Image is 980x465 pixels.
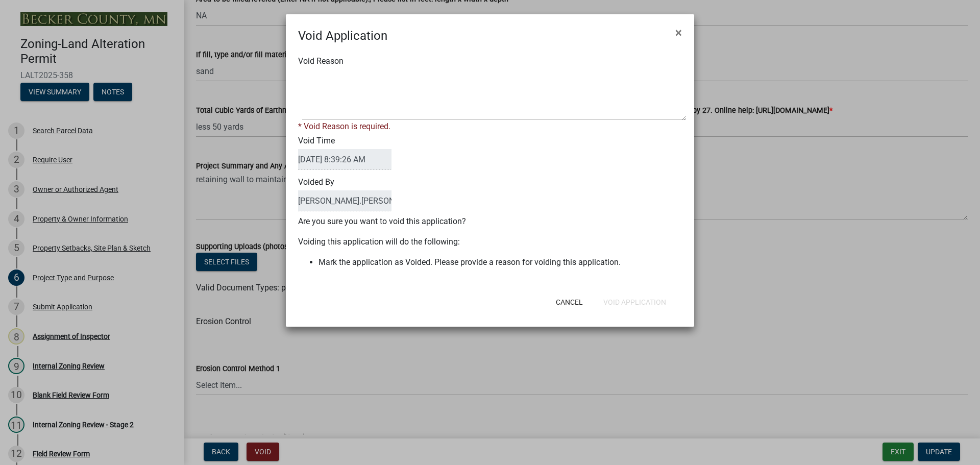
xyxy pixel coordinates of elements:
[675,26,682,40] span: ×
[318,256,682,268] li: Mark the application as Voided. Please provide a reason for voiding this application.
[667,18,690,47] button: Close
[298,120,682,133] div: * Void Reason is required.
[298,57,344,65] label: Void Reason
[298,190,391,211] input: VoidedBy
[298,149,391,170] input: DateTime
[298,178,391,211] label: Voided By
[548,293,591,311] button: Cancel
[302,69,686,120] textarea: Void Reason
[298,27,387,45] h4: Void Application
[595,293,674,311] button: Void Application
[298,215,682,228] p: Are you sure you want to void this application?
[298,137,391,170] label: Void Time
[298,236,682,248] p: Voiding this application will do the following:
